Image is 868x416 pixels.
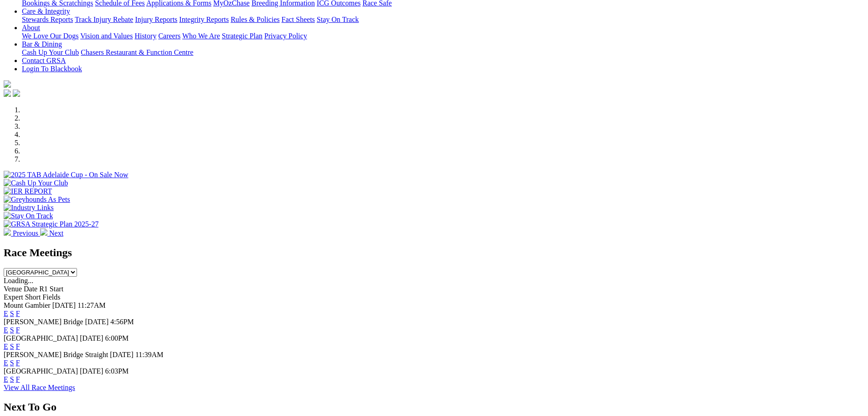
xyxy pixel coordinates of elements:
a: S [10,326,14,334]
a: Chasers Restaurant & Function Centre [81,48,193,56]
a: Previous [4,229,40,237]
span: Venue [4,285,22,293]
a: S [10,342,14,350]
a: Who We Are [182,32,220,40]
span: [DATE] [110,351,134,358]
a: Contact GRSA [22,57,66,64]
span: [DATE] [52,301,76,309]
a: E [4,310,8,317]
a: Login To Blackbook [22,65,82,73]
img: facebook.svg [4,90,11,97]
a: Privacy Policy [264,32,307,40]
a: Careers [158,32,180,40]
span: Next [49,229,63,237]
a: F [16,326,20,334]
span: [DATE] [85,318,109,326]
a: F [16,342,20,350]
a: Injury Reports [135,16,177,23]
img: Cash Up Your Club [4,179,68,187]
img: GRSA Strategic Plan 2025-27 [4,220,98,228]
a: S [10,359,14,367]
img: Greyhounds As Pets [4,195,70,204]
a: Bar & Dining [22,40,62,48]
a: E [4,326,8,334]
img: Stay On Track [4,212,53,220]
a: Care & Integrity [22,7,70,15]
span: [DATE] [80,367,103,375]
img: chevron-right-pager-white.svg [40,228,47,236]
span: [GEOGRAPHIC_DATA] [4,367,78,375]
a: Vision and Values [80,32,133,40]
a: E [4,375,8,383]
a: F [16,375,20,383]
img: logo-grsa-white.png [4,80,11,88]
span: Loading... [4,277,33,284]
a: View All Race Meetings [4,384,75,391]
h2: Race Meetings [4,247,864,259]
a: Next [40,229,63,237]
span: 11:39AM [135,351,164,358]
img: Industry Links [4,204,54,212]
a: About [22,24,40,32]
a: We Love Our Dogs [22,32,78,40]
span: Expert [4,293,23,301]
a: F [16,310,20,317]
a: Stay On Track [317,16,359,23]
div: Care & Integrity [22,16,864,24]
a: S [10,375,14,383]
span: 6:00PM [105,334,129,342]
span: 6:03PM [105,367,129,375]
a: S [10,310,14,317]
div: Bar & Dining [22,48,864,57]
span: [PERSON_NAME] Bridge Straight [4,351,108,358]
span: [PERSON_NAME] Bridge [4,318,83,326]
a: Stewards Reports [22,16,73,23]
a: History [134,32,156,40]
span: [DATE] [80,334,103,342]
span: 4:56PM [110,318,134,326]
span: Fields [42,293,60,301]
h2: Next To Go [4,401,864,413]
img: twitter.svg [13,90,20,97]
span: Previous [13,229,38,237]
a: Rules & Policies [231,16,280,23]
a: F [16,359,20,367]
span: Short [25,293,41,301]
img: 2025 TAB Adelaide Cup - On Sale Now [4,171,128,179]
a: Cash Up Your Club [22,48,79,56]
a: Strategic Plan [222,32,262,40]
span: Mount Gambier [4,301,51,309]
span: R1 Start [39,285,63,293]
span: 11:27AM [77,301,106,309]
a: Fact Sheets [282,16,315,23]
a: E [4,359,8,367]
a: E [4,342,8,350]
img: chevron-left-pager-white.svg [4,228,11,236]
a: Integrity Reports [179,16,229,23]
span: Date [24,285,37,293]
img: IER REPORT [4,187,52,195]
div: About [22,32,864,40]
span: [GEOGRAPHIC_DATA] [4,334,78,342]
a: Track Injury Rebate [75,16,133,23]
